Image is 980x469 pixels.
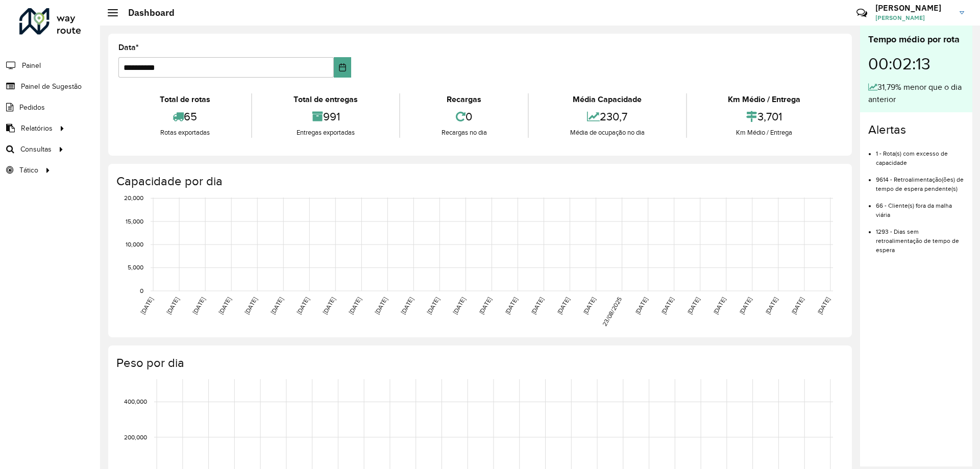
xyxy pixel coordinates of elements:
[121,106,249,128] div: 65
[876,167,964,193] li: 9614 - Retroalimentação(ões) de tempo de espera pendente(s)
[334,57,352,78] button: Choose Date
[124,195,143,202] text: 20,000
[124,399,147,405] text: 400,000
[875,3,952,13] h3: [PERSON_NAME]
[582,296,597,315] text: [DATE]
[876,193,964,219] li: 66 - Cliente(s) fora da malha viária
[21,123,53,134] span: Relatórios
[165,296,180,315] text: [DATE]
[403,93,525,106] div: Recargas
[634,296,649,315] text: [DATE]
[452,296,467,315] text: [DATE]
[851,2,873,24] a: Contato Rápido
[868,46,964,81] div: 00:02:13
[876,219,964,255] li: 1293 - Dias sem retroalimentação de tempo de espera
[690,128,839,138] div: Km Médio / Entrega
[217,296,232,315] text: [DATE]
[868,33,964,46] div: Tempo médio por rota
[601,296,623,328] text: 23/08/2025
[790,296,805,315] text: [DATE]
[660,296,675,315] text: [DATE]
[712,296,727,315] text: [DATE]
[400,296,414,315] text: [DATE]
[296,296,310,315] text: [DATE]
[128,264,143,271] text: 5,000
[126,241,143,248] text: 10,000
[322,296,336,315] text: [DATE]
[116,174,842,189] h4: Capacidade por dia
[531,128,683,138] div: Média de ocupação no dia
[816,296,831,315] text: [DATE]
[504,296,519,315] text: [DATE]
[868,122,964,137] h4: Alertas
[118,41,139,54] label: Data
[191,296,206,315] text: [DATE]
[124,434,147,440] text: 200,000
[255,106,396,128] div: 991
[21,81,82,92] span: Painel de Sugestão
[348,296,362,315] text: [DATE]
[255,128,396,138] div: Entregas exportadas
[126,218,143,225] text: 15,000
[374,296,388,315] text: [DATE]
[875,13,952,22] span: [PERSON_NAME]
[868,81,964,106] div: 31,79% menor que o dia anterior
[243,296,258,315] text: [DATE]
[686,296,701,315] text: [DATE]
[140,287,143,294] text: 0
[690,93,839,106] div: Km Médio / Entrega
[531,93,683,106] div: Média Capacidade
[20,144,52,155] span: Consultas
[19,102,45,113] span: Pedidos
[118,7,175,18] h2: Dashboard
[269,296,284,315] text: [DATE]
[22,60,41,71] span: Painel
[426,296,440,315] text: [DATE]
[531,106,683,128] div: 230,7
[403,106,525,128] div: 0
[19,165,38,176] span: Tático
[738,296,753,315] text: [DATE]
[530,296,545,315] text: [DATE]
[403,128,525,138] div: Recargas no dia
[478,296,493,315] text: [DATE]
[255,93,396,106] div: Total de entregas
[121,93,249,106] div: Total de rotas
[876,141,964,167] li: 1 - Rota(s) com excesso de capacidade
[690,106,839,128] div: 3,701
[556,296,571,315] text: [DATE]
[116,356,842,371] h4: Peso por dia
[139,296,154,315] text: [DATE]
[121,128,249,138] div: Rotas exportadas
[764,296,779,315] text: [DATE]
